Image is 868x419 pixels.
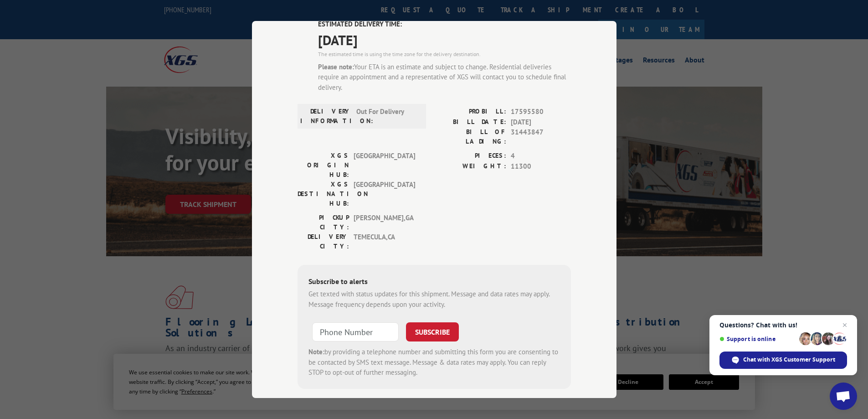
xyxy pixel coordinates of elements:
span: Chat with XGS Customer Support [743,356,835,364]
span: 4 [511,151,571,161]
span: [PERSON_NAME] , GA [354,213,415,232]
span: TEMECULA , CA [354,232,415,251]
strong: Please note: [318,62,354,71]
span: [GEOGRAPHIC_DATA] [354,180,415,208]
span: [DATE] [511,117,571,128]
div: Your ETA is an estimate and subject to change. Residential deliveries require an appointment and ... [318,62,571,93]
button: SUBSCRIBE [406,322,459,341]
span: Questions? Chat with us! [719,321,847,329]
div: Open chat [830,383,857,410]
div: Subscribe to alerts [308,276,560,289]
div: The estimated time is using the time zone for the delivery destination. [318,50,571,58]
label: PIECES: [434,151,506,161]
label: XGS ORIGIN HUB: [298,151,349,180]
div: Chat with XGS Customer Support [719,352,847,369]
span: Close chat [839,320,850,331]
label: PROBILL: [434,107,506,117]
div: Get texted with status updates for this shipment. Message and data rates may apply. Message frequ... [308,289,560,310]
strong: Note: [308,347,324,356]
label: ESTIMATED DELIVERY TIME: [318,19,571,30]
label: BILL OF LADING: [434,127,506,146]
label: WEIGHT: [434,161,506,172]
label: XGS DESTINATION HUB: [298,180,349,208]
label: PICKUP CITY: [298,213,349,232]
div: by providing a telephone number and submitting this form you are consenting to be contacted by SM... [308,347,560,378]
label: BILL DATE: [434,117,506,128]
input: Phone Number [312,322,399,341]
label: DELIVERY INFORMATION: [300,107,352,126]
span: Support is online [719,336,796,342]
label: DELIVERY CITY: [298,232,349,251]
span: [GEOGRAPHIC_DATA] [354,151,415,180]
span: Out For Delivery [356,107,418,126]
span: 11300 [511,161,571,172]
span: [DATE] [318,30,571,50]
span: 31443847 [511,127,571,146]
span: 17595580 [511,107,571,117]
